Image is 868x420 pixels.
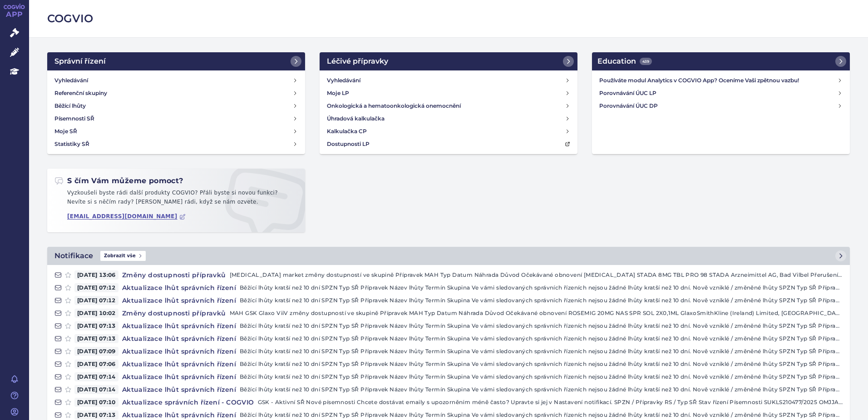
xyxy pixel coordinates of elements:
[54,114,94,123] h4: Písemnosti SŘ
[118,334,240,343] h4: Aktualizace lhůt správních řízení
[327,127,367,136] h4: Kalkulačka CP
[240,347,843,356] p: Běžící lhůty kratší než 10 dní SPZN Typ SŘ Přípravek Název lhůty Termín Skupina Ve vámi sledovaný...
[51,100,301,112] a: Běžící lhůty
[327,114,385,123] h4: Úhradová kalkulačka
[230,309,843,318] p: MAH GSK Glaxo ViiV změny dostupností ve skupině Přípravek MAH Typ Datum Náhrada Důvod Očekávané o...
[599,89,837,98] h4: Porovnávání ÚUC LP
[51,125,301,138] a: Moje SŘ
[74,334,118,343] span: [DATE] 07:13
[240,385,843,394] p: Běžící lhůty kratší než 10 dní SPZN Typ SŘ Přípravek Název lhůty Termín Skupina Ve vámi sledovaný...
[599,76,837,85] h4: Používáte modul Analytics v COGVIO App? Oceníme Vaši zpětnou vazbu!
[118,410,240,420] h4: Aktualizace lhůt správních řízení
[74,398,118,407] span: [DATE] 07:10
[323,87,574,100] a: Moje LP
[51,74,301,87] a: Vyhledávání
[230,270,843,280] p: [MEDICAL_DATA] market změny dostupností ve skupině Přípravek MAH Typ Datum Náhrada Důvod Očekávan...
[323,100,574,112] a: Onkologická a hematoonkologická onemocnění
[240,410,843,420] p: Běžící lhůty kratší než 10 dní SPZN Typ SŘ Přípravek Název lhůty Termín Skupina Ve vámi sledovaný...
[100,251,146,261] span: Zobrazit vše
[118,283,240,292] h4: Aktualizace lhůt správních řízení
[597,56,652,67] h2: Education
[240,283,843,292] p: Běžící lhůty kratší než 10 dní SPZN Typ SŘ Přípravek Název lhůty Termín Skupina Ve vámi sledovaný...
[74,360,118,369] span: [DATE] 07:06
[74,410,118,420] span: [DATE] 07:13
[74,283,118,292] span: [DATE] 07:12
[74,347,118,356] span: [DATE] 07:09
[323,125,574,138] a: Kalkulačka CP
[323,112,574,125] a: Úhradová kalkulačka
[54,250,93,261] h2: Notifikace
[74,385,118,394] span: [DATE] 07:14
[54,127,77,136] h4: Moje SŘ
[323,138,574,150] a: Dostupnosti LP
[54,76,88,85] h4: Vyhledávání
[240,334,843,343] p: Běžící lhůty kratší než 10 dní SPZN Typ SŘ Přípravek Název lhůty Termín Skupina Ve vámi sledovaný...
[592,52,850,70] a: Education439
[74,372,118,381] span: [DATE] 07:14
[118,321,240,330] h4: Aktualizace lhůt správních řízení
[51,87,301,100] a: Referenční skupiny
[54,140,89,149] h4: Statistiky SŘ
[118,270,230,280] h4: Změny dostupnosti přípravků
[327,89,349,98] h4: Moje LP
[74,321,118,330] span: [DATE] 07:13
[118,372,240,381] h4: Aktualizace lhůt správních řízení
[54,176,183,186] h2: S čím Vám můžeme pomoct?
[54,189,298,210] p: Vyzkoušeli byste rádi další produkty COGVIO? Přáli byste si novou funkci? Nevíte si s něčím rady?...
[74,270,118,280] span: [DATE] 13:06
[240,321,843,330] p: Běžící lhůty kratší než 10 dní SPZN Typ SŘ Přípravek Název lhůty Termín Skupina Ve vámi sledovaný...
[118,385,240,394] h4: Aktualizace lhůt správních řízení
[118,309,230,318] h4: Změny dostupnosti přípravků
[327,140,370,149] h4: Dostupnosti LP
[118,398,258,407] h4: Aktualizace správních řízení - COGVIO
[47,247,850,265] a: NotifikaceZobrazit vše
[240,372,843,381] p: Běžící lhůty kratší než 10 dní SPZN Typ SŘ Přípravek Název lhůty Termín Skupina Ve vámi sledovaný...
[640,58,652,65] span: 439
[67,213,186,220] a: [EMAIL_ADDRESS][DOMAIN_NAME]
[47,11,850,26] h2: COGVIO
[596,74,846,87] a: Používáte modul Analytics v COGVIO App? Oceníme Vaši zpětnou vazbu!
[47,52,305,70] a: Správní řízení
[54,101,86,110] h4: Běžící lhůty
[240,360,843,369] p: Běžící lhůty kratší než 10 dní SPZN Typ SŘ Přípravek Název lhůty Termín Skupina Ve vámi sledovaný...
[599,101,837,110] h4: Porovnávání ÚUC DP
[51,112,301,125] a: Písemnosti SŘ
[74,309,118,318] span: [DATE] 10:02
[118,347,240,356] h4: Aktualizace lhůt správních řízení
[54,56,106,67] h2: Správní řízení
[596,87,846,100] a: Porovnávání ÚUC LP
[54,89,107,98] h4: Referenční skupiny
[323,74,574,87] a: Vyhledávání
[327,101,461,110] h4: Onkologická a hematoonkologická onemocnění
[327,76,360,85] h4: Vyhledávání
[320,52,577,70] a: Léčivé přípravky
[240,296,843,305] p: Běžící lhůty kratší než 10 dní SPZN Typ SŘ Přípravek Název lhůty Termín Skupina Ve vámi sledovaný...
[118,296,240,305] h4: Aktualizace lhůt správních řízení
[118,360,240,369] h4: Aktualizace lhůt správních řízení
[74,296,118,305] span: [DATE] 07:12
[327,56,388,67] h2: Léčivé přípravky
[596,100,846,112] a: Porovnávání ÚUC DP
[258,398,843,407] p: GSK - Aktivní SŘ Nové písemnosti Chcete dostávat emaily s upozorněním méně často? Upravte si jej ...
[51,138,301,150] a: Statistiky SŘ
